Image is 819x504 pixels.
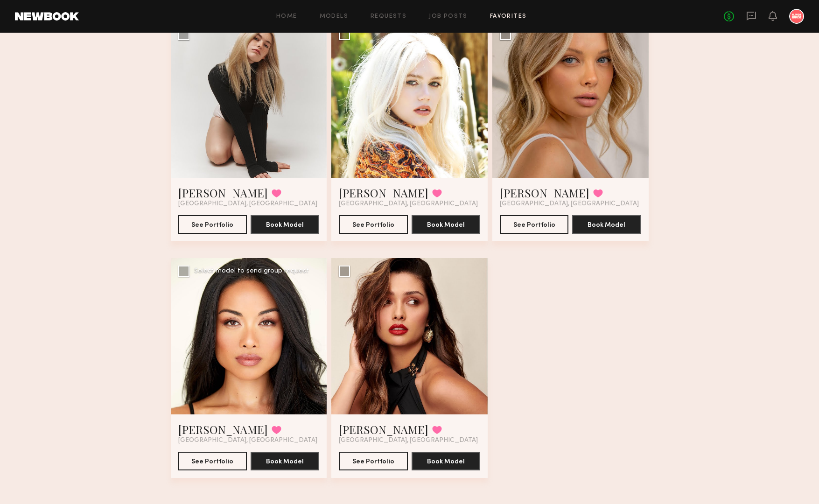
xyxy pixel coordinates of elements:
a: [PERSON_NAME] [339,185,428,200]
a: Book Model [251,220,319,228]
a: Models [320,14,348,20]
a: Book Model [412,457,480,465]
a: Job Posts [429,14,468,20]
a: [PERSON_NAME] [500,185,589,200]
a: Book Model [412,220,480,228]
button: See Portfolio [339,452,407,470]
a: Home [276,14,297,20]
a: [PERSON_NAME] [339,422,428,437]
span: [GEOGRAPHIC_DATA], [GEOGRAPHIC_DATA] [339,200,478,208]
a: Book Model [251,457,319,465]
button: See Portfolio [500,215,568,234]
button: Book Model [412,452,480,470]
button: Book Model [251,452,319,470]
a: Book Model [572,220,641,228]
span: [GEOGRAPHIC_DATA], [GEOGRAPHIC_DATA] [178,200,317,208]
a: [PERSON_NAME] [178,185,268,200]
button: See Portfolio [339,215,407,234]
button: Book Model [251,215,319,234]
div: Select model to send group request [194,268,309,274]
span: [GEOGRAPHIC_DATA], [GEOGRAPHIC_DATA] [339,437,478,444]
button: Book Model [572,215,641,234]
button: See Portfolio [178,215,247,234]
a: Favorites [490,14,527,20]
span: [GEOGRAPHIC_DATA], [GEOGRAPHIC_DATA] [178,437,317,444]
a: [PERSON_NAME] [178,422,268,437]
a: Requests [371,14,406,20]
button: Book Model [412,215,480,234]
button: See Portfolio [178,452,247,470]
span: [GEOGRAPHIC_DATA], [GEOGRAPHIC_DATA] [500,200,639,208]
